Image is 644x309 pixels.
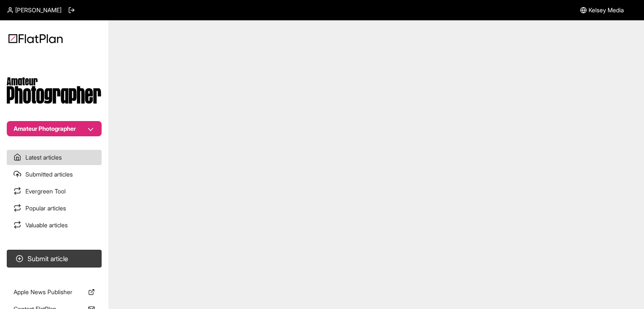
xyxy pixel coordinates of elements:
a: Latest articles [7,150,102,165]
span: Kelsey Media [589,6,624,14]
button: Amateur Photographer [7,121,102,136]
img: Logo [8,34,63,43]
a: Valuable articles [7,218,102,233]
a: Submitted articles [7,167,102,182]
a: [PERSON_NAME] [7,6,61,14]
a: Apple News Publisher [7,284,102,300]
span: [PERSON_NAME] [15,6,61,14]
img: Publication Logo [7,77,102,104]
a: Popular articles [7,201,102,216]
a: Evergreen Tool [7,184,102,199]
button: Submit article [7,250,102,268]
